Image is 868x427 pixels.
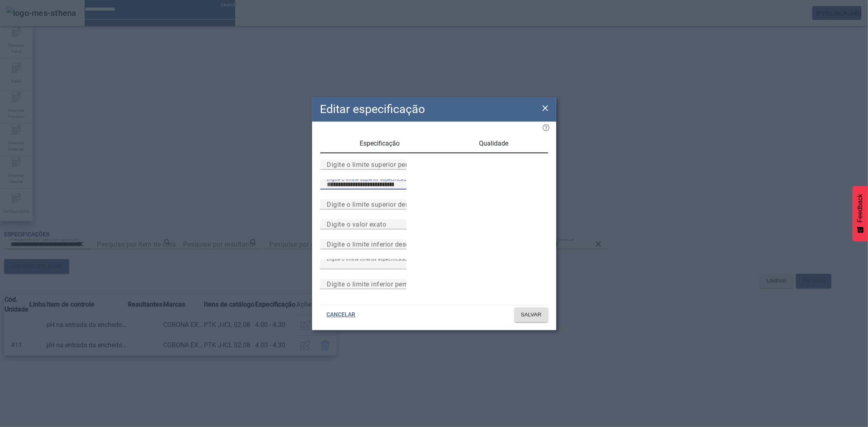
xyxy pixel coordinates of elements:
mat-label: Digite o limite inferior permitido [327,280,424,288]
span: Qualidade [479,140,508,147]
mat-label: Digite o limite inferior desejado [327,240,423,248]
span: Especificação [360,140,400,147]
button: Feedback - Mostrar pesquisa [853,186,868,241]
mat-label: Digite o limite inferior especificado [327,256,407,261]
button: SALVAR [514,307,548,322]
span: SALVAR [521,311,542,319]
span: Feedback [857,194,864,222]
h2: Editar especificação [320,100,425,118]
span: CANCELAR [327,311,356,319]
mat-label: Digite o valor exato [327,220,386,228]
mat-label: Digite o limite superior desejado [327,200,426,208]
mat-label: Digite o limite superior especificado [327,176,409,182]
mat-label: Digite o limite superior permitido [327,161,427,168]
button: CANCELAR [320,307,362,322]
